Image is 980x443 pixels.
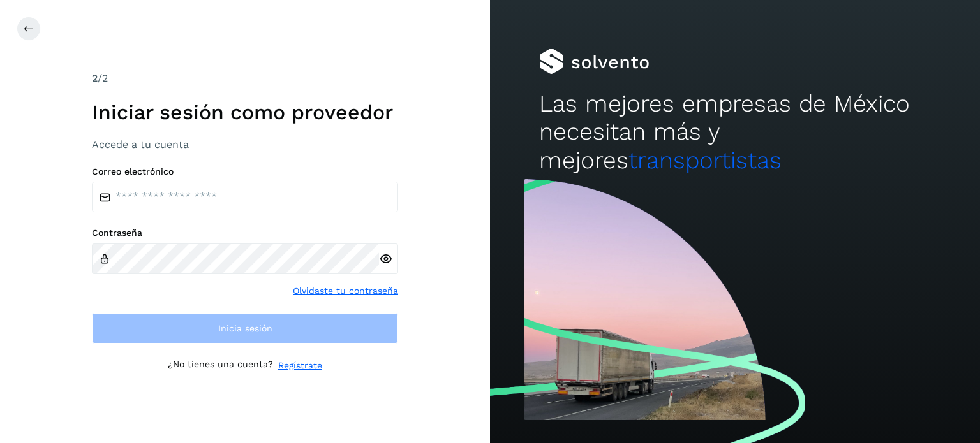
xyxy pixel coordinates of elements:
[92,138,398,150] h3: Accede a tu cuenta
[539,90,931,175] h2: Las mejores empresas de México necesitan más y mejores
[628,147,782,174] span: transportistas
[92,72,98,84] span: 2
[92,313,398,344] button: Inicia sesión
[168,359,273,372] p: ¿No tienes una cuenta?
[218,324,272,333] span: Inicia sesión
[92,166,398,177] label: Correo electrónico
[92,228,398,238] label: Contraseña
[92,100,398,124] h1: Iniciar sesión como proveedor
[293,284,398,298] a: Olvidaste tu contraseña
[92,71,398,86] div: /2
[278,359,322,372] a: Regístrate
